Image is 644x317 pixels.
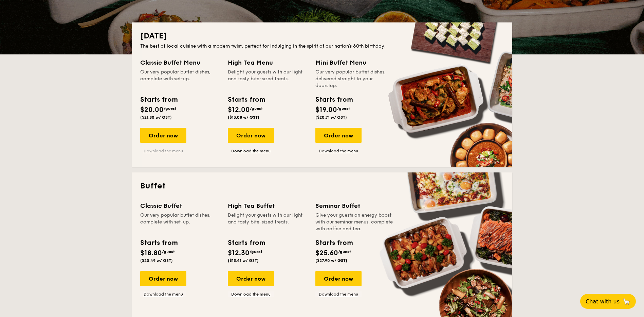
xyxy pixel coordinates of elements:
[315,148,362,154] a: Download the menu
[162,249,175,254] span: /guest
[315,258,347,263] span: ($27.90 w/ GST)
[140,31,504,41] h2: [DATE]
[140,58,220,67] div: Classic Buffet Menu
[140,271,186,286] div: Order now
[315,271,362,286] div: Order now
[140,69,220,89] div: Our very popular buffet dishes, complete with set-up.
[140,106,164,114] span: $20.00
[228,128,274,143] div: Order now
[140,115,172,120] span: ($21.80 w/ GST)
[586,298,620,305] span: Chat with us
[164,106,177,111] span: /guest
[228,271,274,286] div: Order now
[140,291,186,297] a: Download the menu
[228,249,250,257] span: $12.30
[228,201,307,211] div: High Tea Buffet
[315,238,352,248] div: Starts from
[140,128,186,143] div: Order now
[228,291,274,297] a: Download the menu
[315,201,395,211] div: Seminar Buffet
[338,249,351,254] span: /guest
[228,148,274,154] a: Download the menu
[140,238,177,248] div: Starts from
[228,95,265,105] div: Starts from
[140,181,504,191] h2: Buffet
[140,201,220,211] div: Classic Buffet
[140,43,504,50] div: The best of local cuisine with a modern twist, perfect for indulging in the spirit of our nation’...
[228,106,250,114] span: $12.00
[250,106,263,111] span: /guest
[140,95,177,105] div: Starts from
[315,106,337,114] span: $19.00
[315,69,395,89] div: Our very popular buffet dishes, delivered straight to your doorstep.
[315,212,395,232] div: Give your guests an energy boost with our seminar menus, complete with coffee and tea.
[228,258,259,263] span: ($13.41 w/ GST)
[228,212,307,232] div: Delight your guests with our light and tasty bite-sized treats.
[622,298,630,305] span: 🦙
[315,115,347,120] span: ($20.71 w/ GST)
[228,69,307,89] div: Delight your guests with our light and tasty bite-sized treats.
[315,291,362,297] a: Download the menu
[140,212,220,232] div: Our very popular buffet dishes, complete with set-up.
[315,249,338,257] span: $25.60
[228,115,259,120] span: ($13.08 w/ GST)
[228,58,307,67] div: High Tea Menu
[140,148,186,154] a: Download the menu
[315,128,362,143] div: Order now
[337,106,350,111] span: /guest
[315,58,395,67] div: Mini Buffet Menu
[580,294,636,309] button: Chat with us🦙
[315,95,352,105] div: Starts from
[140,258,173,263] span: ($20.49 w/ GST)
[140,249,162,257] span: $18.80
[228,238,265,248] div: Starts from
[250,249,262,254] span: /guest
